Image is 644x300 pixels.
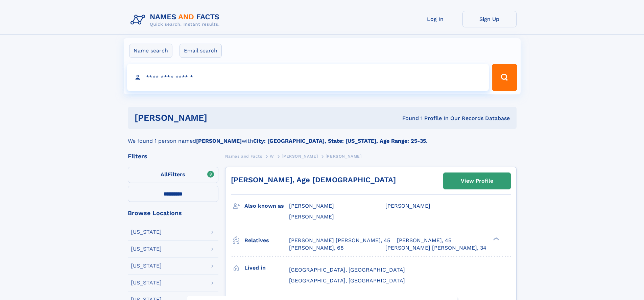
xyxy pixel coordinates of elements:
[127,64,489,91] input: search input
[161,171,168,178] span: All
[180,44,222,58] label: Email search
[305,115,510,122] div: Found 1 Profile In Our Records Database
[128,153,218,159] div: Filters
[461,173,493,189] div: View Profile
[131,280,162,285] div: [US_STATE]
[282,154,318,159] span: [PERSON_NAME]
[131,229,162,235] div: [US_STATE]
[444,173,510,189] a: View Profile
[128,210,218,216] div: Browse Locations
[492,236,500,241] div: ❯
[196,138,242,144] b: [PERSON_NAME]
[270,152,274,160] a: W
[128,167,218,183] label: Filters
[462,11,517,27] a: Sign Up
[289,237,390,244] a: [PERSON_NAME] [PERSON_NAME], 45
[282,152,318,160] a: [PERSON_NAME]
[289,277,405,284] span: [GEOGRAPHIC_DATA], [GEOGRAPHIC_DATA]
[129,44,172,58] label: Name search
[385,203,430,209] span: [PERSON_NAME]
[135,114,305,122] h1: [PERSON_NAME]
[289,244,344,252] a: [PERSON_NAME], 68
[231,176,396,184] a: [PERSON_NAME], Age [DEMOGRAPHIC_DATA]
[289,203,334,209] span: [PERSON_NAME]
[225,152,262,160] a: Names and Facts
[397,237,451,244] a: [PERSON_NAME], 45
[244,262,289,274] h3: Lived in
[128,129,517,145] div: We found 1 person named with .
[492,64,517,91] button: Search Button
[128,11,225,29] img: Logo Names and Facts
[131,246,162,252] div: [US_STATE]
[326,154,362,159] span: [PERSON_NAME]
[289,267,405,273] span: [GEOGRAPHIC_DATA], [GEOGRAPHIC_DATA]
[408,11,462,27] a: Log In
[244,200,289,212] h3: Also known as
[270,154,274,159] span: W
[244,235,289,246] h3: Relatives
[131,263,162,269] div: [US_STATE]
[289,213,334,220] span: [PERSON_NAME]
[385,244,486,252] a: [PERSON_NAME] [PERSON_NAME], 34
[253,138,426,144] b: City: [GEOGRAPHIC_DATA], State: [US_STATE], Age Range: 25-35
